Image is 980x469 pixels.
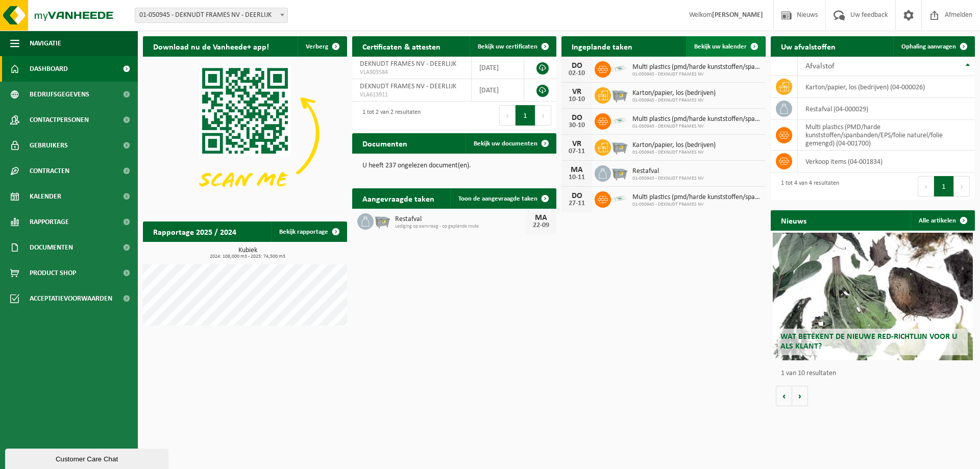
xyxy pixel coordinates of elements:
[30,209,69,235] span: Rapportage
[30,260,76,286] span: Product Shop
[911,210,974,231] a: Alle artikelen
[798,151,975,172] td: verkoop items (04-001834)
[450,188,555,209] a: Toon de aangevraagde taken
[360,83,456,90] span: DEKNUDT FRAMES NV - DEERLIJK
[771,36,846,56] h2: Uw afvalstoffen
[567,174,587,181] div: 10-11
[531,222,551,229] div: 22-09
[472,57,524,79] td: [DATE]
[632,193,761,202] span: Multi plastics (pmd/harde kunststoffen/spanbanden/eps/folie naturel/folie gemeng...
[798,98,975,120] td: restafval (04-000029)
[30,107,89,133] span: Contactpersonen
[567,96,587,103] div: 10-10
[632,89,716,97] span: Karton/papier, los (bedrijven)
[143,57,347,210] img: Download de VHEPlus App
[30,31,61,56] span: Navigatie
[30,235,73,260] span: Documenten
[567,122,587,129] div: 30-10
[567,88,587,96] div: VR
[632,202,761,208] span: 01-050945 - DEKNUDT FRAMES NV
[470,36,555,57] a: Bekijk uw certificaten
[352,188,445,208] h2: Aangevraagde taken
[30,133,68,158] span: Gebruikers
[360,68,463,77] span: VLA903584
[611,86,628,103] img: WB-2500-GAL-GY-01
[694,43,747,50] span: Bekijk uw kalender
[773,233,973,360] a: Wat betekent de nieuwe RED-richtlijn voor u als klant?
[632,176,704,182] span: 01-050945 - DEKNUDT FRAMES NV
[535,105,551,126] button: Next
[374,212,391,229] img: WB-2500-GAL-GY-01
[395,224,526,230] span: Lediging op aanvraag - op geplande route
[478,43,537,50] span: Bekijk uw certificaten
[135,8,287,22] span: 01-050945 - DEKNUDT FRAMES NV - DEERLIJK
[776,386,792,406] button: Vorige
[632,124,761,130] span: 01-050945 - DEKNUDT FRAMES NV
[143,36,279,56] h2: Download nu de Vanheede+ app!
[465,133,555,154] a: Bekijk uw documenten
[567,62,587,70] div: DO
[780,333,957,351] span: Wat betekent de nieuwe RED-richtlijn voor u als klant?
[5,447,170,469] iframe: chat widget
[271,221,346,242] a: Bekijk rapportage
[516,105,535,126] button: 1
[135,8,288,23] span: 01-050945 - DEKNUDT FRAMES NV - DEERLIJK
[934,176,954,196] button: 1
[306,43,328,50] span: Verberg
[954,176,970,196] button: Next
[499,105,516,126] button: Previous
[567,192,587,200] div: DO
[360,91,463,99] span: VLA613911
[805,62,835,70] span: Afvalstof
[632,97,716,104] span: 01-050945 - DEKNUDT FRAMES NV
[352,36,451,56] h2: Certificaten & attesten
[771,210,817,230] h2: Nieuws
[567,140,587,148] div: VR
[148,254,347,259] span: 2024: 108,000 m3 - 2025: 74,500 m3
[474,140,537,147] span: Bekijk uw documenten
[632,71,761,78] span: 01-050945 - DEKNUDT FRAMES NV
[561,36,643,56] h2: Ingeplande taken
[458,195,537,202] span: Toon de aangevraagde taken
[611,138,628,155] img: WB-2500-GAL-GY-01
[30,158,69,184] span: Contracten
[611,164,628,181] img: WB-2500-GAL-GY-01
[776,175,839,198] div: 1 tot 4 van 4 resultaten
[352,133,418,153] h2: Documenten
[567,114,587,122] div: DO
[792,386,808,406] button: Volgende
[632,141,716,150] span: Karton/papier, los (bedrijven)
[567,70,587,77] div: 02-10
[632,115,761,124] span: Multi plastics (pmd/harde kunststoffen/spanbanden/eps/folie naturel/folie gemeng...
[472,79,524,102] td: [DATE]
[918,176,934,196] button: Previous
[632,150,716,156] span: 01-050945 - DEKNUDT FRAMES NV
[357,104,421,127] div: 1 tot 2 van 2 resultaten
[143,221,247,241] h2: Rapportage 2025 / 2024
[611,112,628,129] img: LP-SK-00500-LPE-16
[148,247,347,259] h3: Kubiek
[30,56,68,82] span: Dashboard
[30,286,112,311] span: Acceptatievoorwaarden
[567,166,587,174] div: MA
[360,60,456,68] span: DEKNUDT FRAMES NV - DEERLIJK
[632,63,761,71] span: Multi plastics (pmd/harde kunststoffen/spanbanden/eps/folie naturel/folie gemeng...
[632,167,704,176] span: Restafval
[901,43,956,50] span: Ophaling aanvragen
[395,215,526,224] span: Restafval
[30,184,61,209] span: Kalender
[611,60,628,77] img: LP-SK-00500-LPE-16
[712,11,763,19] strong: [PERSON_NAME]
[567,200,587,207] div: 27-11
[298,36,346,57] button: Verberg
[781,370,970,377] p: 1 van 10 resultaten
[531,214,551,222] div: MA
[30,82,89,107] span: Bedrijfsgegevens
[567,148,587,155] div: 07-11
[686,36,765,57] a: Bekijk uw kalender
[798,76,975,98] td: karton/papier, los (bedrijven) (04-000026)
[798,120,975,151] td: multi plastics (PMD/harde kunststoffen/spanbanden/EPS/folie naturel/folie gemengd) (04-001700)
[611,190,628,207] img: LP-SK-00500-LPE-16
[893,36,974,57] a: Ophaling aanvragen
